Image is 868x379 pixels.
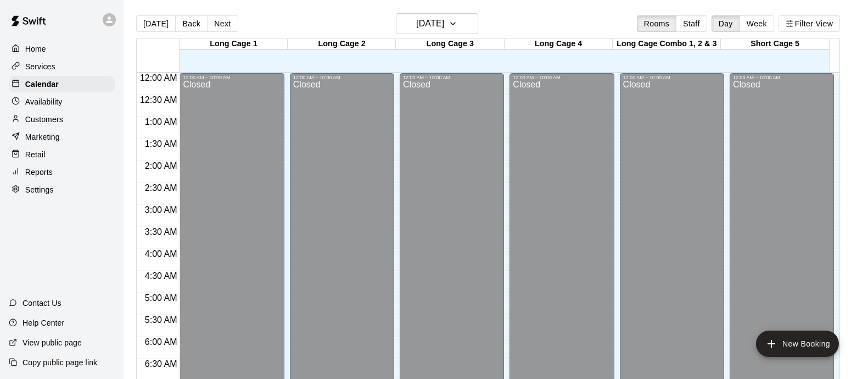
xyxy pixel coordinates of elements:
[613,39,721,50] div: Long Cage Combo 1, 2 & 3
[142,161,180,171] span: 2:00 AM
[9,129,115,145] a: Marketing
[9,58,115,75] a: Services
[142,139,180,149] span: 1:30 AM
[25,167,53,178] p: Reports
[142,315,180,325] span: 5:30 AM
[142,337,180,347] span: 6:00 AM
[183,75,281,80] div: 12:00 AM – 10:00 AM
[136,15,176,32] button: [DATE]
[23,357,97,368] p: Copy public page link
[396,13,478,34] button: [DATE]
[142,359,180,369] span: 6:30 AM
[23,337,82,348] p: View public page
[23,298,61,309] p: Contact Us
[396,39,504,50] div: Long Cage 3
[25,61,55,72] p: Services
[9,94,115,110] a: Availability
[25,131,60,142] p: Marketing
[293,75,391,80] div: 12:00 AM – 10:00 AM
[403,75,501,80] div: 12:00 AM – 10:00 AM
[288,39,396,50] div: Long Cage 2
[142,117,180,127] span: 1:00 AM
[142,183,180,193] span: 2:30 AM
[180,39,288,50] div: Long Cage 1
[25,79,59,90] p: Calendar
[142,271,180,281] span: 4:30 AM
[779,15,840,32] button: Filter View
[9,146,115,163] a: Retail
[712,15,740,32] button: Day
[416,16,444,31] h6: [DATE]
[637,15,676,32] button: Rooms
[9,164,115,180] a: Reports
[142,293,180,303] span: 5:00 AM
[756,331,839,357] button: add
[9,182,115,198] a: Settings
[676,15,707,32] button: Staff
[25,184,54,195] p: Settings
[142,249,180,259] span: 4:00 AM
[9,111,115,128] a: Customers
[207,15,238,32] button: Next
[137,73,180,83] span: 12:00 AM
[25,43,46,54] p: Home
[9,41,115,57] a: Home
[25,149,46,160] p: Retail
[142,227,180,237] span: 3:30 AM
[9,76,115,92] a: Calendar
[137,95,180,105] span: 12:30 AM
[175,15,208,32] button: Back
[505,39,613,50] div: Long Cage 4
[25,96,63,107] p: Availability
[740,15,774,32] button: Week
[25,114,63,125] p: Customers
[623,75,721,80] div: 12:00 AM – 10:00 AM
[142,205,180,215] span: 3:00 AM
[721,39,829,50] div: Short Cage 5
[513,75,611,80] div: 12:00 AM – 10:00 AM
[733,75,831,80] div: 12:00 AM – 10:00 AM
[23,317,64,328] p: Help Center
